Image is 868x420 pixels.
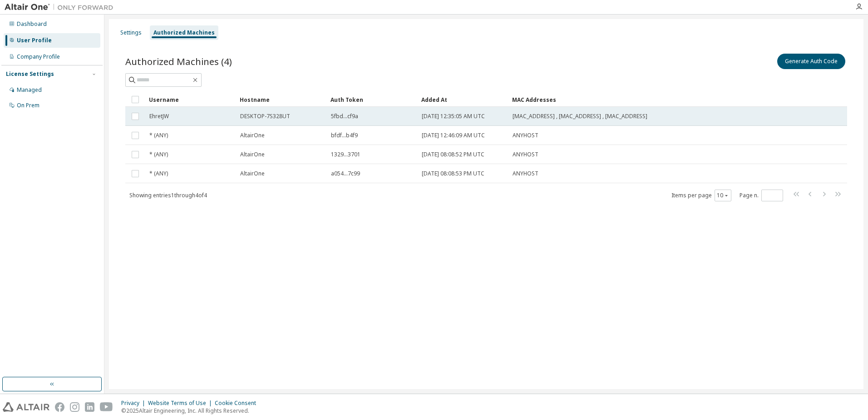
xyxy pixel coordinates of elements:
[17,37,52,44] div: User Profile
[129,191,207,199] span: Showing entries 1 through 4 of 4
[3,402,49,412] img: altair_logo.svg
[215,400,261,407] div: Cookie Consent
[121,400,148,407] div: Privacy
[149,132,168,139] span: * (ANY)
[671,190,731,201] span: Items per page
[240,132,265,139] span: AltairOne
[240,151,265,158] span: AltairOne
[240,170,265,177] span: AltairOne
[55,402,64,412] img: facebook.svg
[100,402,113,412] img: youtube.svg
[148,400,215,407] div: Website Terms of Use
[17,102,39,109] div: On Prem
[149,170,168,177] span: * (ANY)
[125,55,232,68] span: Authorized Machines (4)
[17,20,47,28] div: Dashboard
[421,92,505,107] div: Added At
[331,132,358,139] span: bfdf...b4f9
[153,29,215,36] div: Authorized Machines
[777,54,845,69] button: Generate Auth Code
[5,3,118,12] img: Altair One
[740,190,783,201] span: Page n.
[240,113,290,120] span: DESKTOP-7S328UT
[330,92,414,107] div: Auth Token
[513,151,538,158] span: ANYHOST
[717,192,729,199] button: 10
[513,113,647,120] span: [MAC_ADDRESS] , [MAC_ADDRESS] , [MAC_ADDRESS]
[120,29,142,36] div: Settings
[331,170,360,177] span: a054...7c99
[17,86,42,94] div: Managed
[85,402,94,412] img: linkedin.svg
[512,92,752,107] div: MAC Addresses
[422,151,484,158] span: [DATE] 08:08:52 PM UTC
[149,113,169,120] span: EhretJW
[422,170,484,177] span: [DATE] 08:08:53 PM UTC
[513,132,538,139] span: ANYHOST
[17,53,60,60] div: Company Profile
[240,92,323,107] div: Hostname
[149,151,168,158] span: * (ANY)
[121,407,261,415] p: © 2025 Altair Engineering, Inc. All Rights Reserved.
[422,113,485,120] span: [DATE] 12:35:05 AM UTC
[149,92,232,107] div: Username
[331,151,360,158] span: 1329...3701
[513,170,538,177] span: ANYHOST
[422,132,485,139] span: [DATE] 12:46:09 AM UTC
[331,113,358,120] span: 5fbd...cf9a
[70,402,79,412] img: instagram.svg
[6,70,54,78] div: License Settings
